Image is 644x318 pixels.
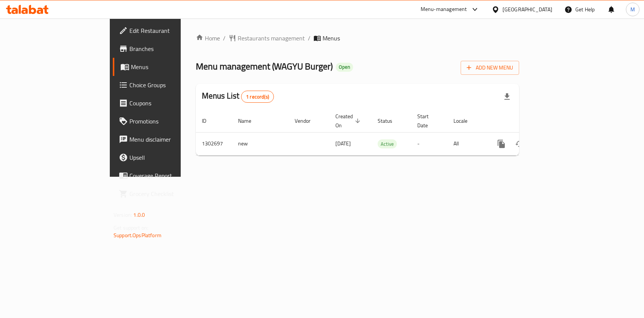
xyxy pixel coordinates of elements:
[129,26,211,35] span: Edit Restaurant
[113,76,217,94] a: Choice Groups
[486,110,571,133] th: Actions
[196,34,519,43] nav: breadcrumb
[238,34,305,43] span: Restaurants management
[378,139,397,148] div: Active
[113,112,217,130] a: Promotions
[223,34,226,43] li: /
[114,210,132,220] span: Version:
[129,117,211,126] span: Promotions
[378,140,397,148] span: Active
[232,132,289,155] td: new
[323,34,340,43] span: Menus
[129,44,211,53] span: Branches
[503,5,552,14] div: [GEOGRAPHIC_DATA]
[417,112,438,130] span: Start Date
[113,40,217,58] a: Branches
[238,116,261,125] span: Name
[411,132,447,155] td: -
[229,34,305,43] a: Restaurants management
[196,110,571,156] table: enhanced table
[113,148,217,167] a: Upsell
[336,63,353,72] div: Open
[492,135,510,153] button: more
[131,62,211,71] span: Menus
[447,132,486,155] td: All
[202,116,216,125] span: ID
[421,5,467,14] div: Menu-management
[335,112,363,130] span: Created On
[461,61,519,75] button: Add New Menu
[453,116,477,125] span: Locale
[129,153,211,162] span: Upsell
[129,80,211,90] span: Choice Groups
[113,185,217,203] a: Grocery Checklist
[510,135,529,153] button: Change Status
[114,230,161,240] a: Support.OpsPlatform
[129,99,211,108] span: Coupons
[378,116,402,125] span: Status
[335,139,351,148] span: [DATE]
[114,223,148,233] span: Get support on:
[129,171,211,180] span: Coverage Report
[336,64,353,70] span: Open
[129,135,211,144] span: Menu disclaimer
[113,167,217,185] a: Coverage Report
[295,116,320,125] span: Vendor
[241,91,274,103] div: Total records count
[113,94,217,112] a: Coupons
[129,189,211,198] span: Grocery Checklist
[498,88,516,106] div: Export file
[113,58,217,76] a: Menus
[467,63,513,73] span: Add New Menu
[308,34,310,43] li: /
[196,58,333,75] span: Menu management ( WAGYU Burger )
[113,22,217,40] a: Edit Restaurant
[113,130,217,148] a: Menu disclaimer
[630,5,635,14] span: M
[241,93,274,100] span: 1 record(s)
[202,90,274,103] h2: Menus List
[133,210,145,220] span: 1.0.0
